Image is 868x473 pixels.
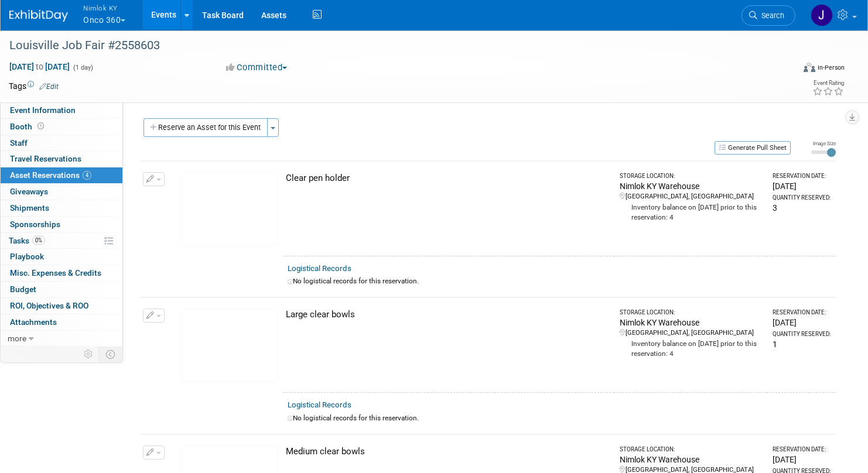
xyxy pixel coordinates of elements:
a: Attachments [1,314,122,330]
a: Tasks0% [1,233,122,249]
div: Inventory balance on [DATE] prior to this reservation: 4 [620,338,762,359]
span: Search [757,11,784,20]
span: (1 day) [72,64,93,71]
span: Playbook [10,252,44,261]
div: Nimlok KY Warehouse [620,454,762,465]
div: Quantity Reserved: [773,330,831,338]
div: Event Rating [812,80,844,86]
span: Misc. Expenses & Credits [10,268,101,277]
button: Reserve an Asset for this Event [143,118,268,137]
a: Travel Reservations [1,151,122,167]
span: 0% [32,236,45,245]
div: Image Size [811,140,836,147]
div: Storage Location: [620,172,762,180]
span: Attachments [10,317,57,327]
a: Logistical Records [288,264,351,273]
span: to [34,62,45,71]
a: Giveaways [1,184,122,200]
img: View Images [182,172,278,245]
div: Reservation Date: [773,172,831,180]
span: 4 [83,171,91,180]
button: Committed [222,61,292,74]
td: Toggle Event Tabs [99,347,123,362]
span: Staff [10,138,28,148]
span: Sponsorships [10,220,60,229]
a: Search [741,5,795,26]
div: In-Person [817,63,845,72]
button: Generate Pull Sheet [715,141,791,155]
span: [DATE] [DATE] [9,61,70,72]
div: 1 [773,338,831,350]
div: Reservation Date: [773,445,831,454]
a: Booth [1,119,122,135]
a: Asset Reservations4 [1,167,122,183]
div: Large clear bowls [286,309,609,321]
span: Event Information [10,105,76,115]
img: Format-Inperson.png [804,63,815,72]
div: [DATE] [773,454,831,465]
a: Misc. Expenses & Credits [1,265,122,281]
a: Shipments [1,200,122,216]
a: Budget [1,282,122,297]
a: Logistical Records [288,400,351,409]
a: Playbook [1,249,122,265]
div: Nimlok KY Warehouse [620,317,762,328]
img: Jamie Dunn [811,4,833,26]
span: Asset Reservations [10,170,91,180]
span: Shipments [10,203,49,212]
div: Clear pen holder [286,172,609,184]
div: Event Format [720,61,845,78]
div: [DATE] [773,317,831,328]
span: ROI, Objectives & ROO [10,301,88,310]
div: [GEOGRAPHIC_DATA], [GEOGRAPHIC_DATA] [620,328,762,338]
img: View Images [182,309,278,382]
div: Storage Location: [620,309,762,317]
img: ExhibitDay [9,10,68,22]
div: No logistical records for this reservation. [288,276,831,286]
span: Travel Reservations [10,154,81,163]
div: 3 [773,202,831,214]
div: No logistical records for this reservation. [288,413,831,423]
td: Tags [9,80,59,92]
div: Medium clear bowls [286,445,609,458]
a: more [1,331,122,347]
span: more [8,334,26,343]
div: Louisville Job Fair #2558603 [5,35,774,56]
div: Quantity Reserved: [773,194,831,202]
span: Budget [10,285,36,294]
div: [GEOGRAPHIC_DATA], [GEOGRAPHIC_DATA] [620,192,762,201]
span: Booth [10,122,46,131]
a: Staff [1,135,122,151]
span: Nimlok KY [83,2,125,14]
div: Reservation Date: [773,309,831,317]
div: [DATE] [773,180,831,192]
a: Sponsorships [1,217,122,232]
div: Inventory balance on [DATE] prior to this reservation: 4 [620,201,762,222]
td: Personalize Event Tab Strip [78,347,99,362]
a: ROI, Objectives & ROO [1,298,122,314]
span: Tasks [9,236,45,245]
a: Event Information [1,102,122,118]
div: Storage Location: [620,445,762,454]
div: Nimlok KY Warehouse [620,180,762,192]
a: Edit [39,83,59,91]
span: Booth not reserved yet [35,122,46,131]
span: Giveaways [10,187,48,196]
